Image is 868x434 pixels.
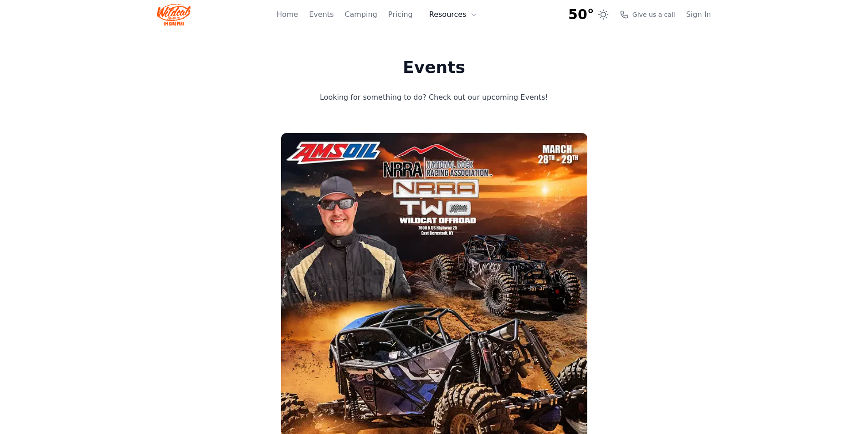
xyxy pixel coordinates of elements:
button: Resources [424,5,483,24]
span: 50° [568,6,594,23]
p: Looking for something to do? Check out our upcoming Events! [283,91,585,104]
a: Pricing [388,9,413,20]
a: Give us a call [620,10,675,19]
h1: Events [283,58,585,77]
a: Home [277,9,298,20]
a: Sign In [686,9,711,20]
span: Give us a call [632,10,675,19]
a: Camping [344,9,377,20]
a: Events [309,9,334,20]
img: Wildcat Logo [157,4,191,26]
